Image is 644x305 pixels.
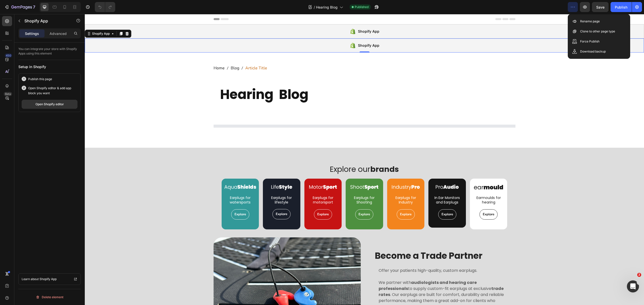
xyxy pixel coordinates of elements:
div: Delete element [36,294,63,300]
span: Save [596,5,605,9]
div: Open Shopify editor [35,102,64,107]
p: Explore [274,198,285,203]
h3: Earplugs for watersports [139,181,172,191]
nav: breadcrumb [129,50,431,58]
h3: Earplugs for Shooting [263,181,296,191]
p: Clone to other page type [580,29,615,34]
div: Shopify App [6,17,26,22]
div: Publish [615,5,627,10]
img: gempages_499714237208199965-e3a31c21-2c9c-47cd-93d6-5ab63a149525.png [388,171,420,177]
p: Force Publish [580,39,599,44]
h3: Earplugs for lifestyle [181,181,213,191]
h2: Become a Trade Partner [290,235,425,248]
strong: trade rates [294,272,419,283]
p: Explore [232,198,244,203]
iframe: Design area [85,14,644,305]
p: Shopify App [24,18,67,24]
span: Published [355,5,369,9]
span: / [314,5,315,10]
img: pro-audio_logo_white.png [346,171,379,177]
img: gempages_499714237208199965-b7c47759-02d6-4cb0-a66f-a85dbc01e606.png [305,171,337,177]
h3: Earplugs for motorsport [222,181,255,191]
p: Advanced [50,31,67,36]
span: Hearing Blog [316,5,338,10]
p: Learn about [22,277,39,282]
strong: brands [286,150,314,161]
button: 7 [2,2,37,12]
p: Settings [25,31,39,36]
button: Open Shopify editor [22,100,77,109]
h2: Hearing Blog [135,71,425,89]
p: Offer your patients high-quality, custom earplugs. [294,253,420,260]
span: Article Title [160,50,182,58]
p: You can integrate your store with Shopify Apps using this element [18,47,81,56]
a: Learn about Shopify App [18,273,81,285]
p: Download backup [580,49,606,54]
button: Delete element [18,293,81,301]
iframe: Intercom live chat [627,280,639,292]
div: 450 [5,54,12,58]
button: Save [592,2,609,12]
p: Explore [315,198,327,203]
strong: audiologists and hearing care professionals [294,266,392,277]
span: Blog [146,50,154,58]
div: Shopify App [273,14,295,20]
button: Publish [611,2,632,12]
p: Open Shopify editor & add app block you want [28,86,77,96]
p: 7 [33,4,35,10]
p: Shopify App [39,277,57,282]
div: Undo/Redo [95,2,115,12]
p: Explore [191,198,203,203]
span: Home [129,50,140,58]
div: Shopify App [273,28,295,34]
img: lifestyle_logo_white.png [181,171,213,177]
h3: Earplugs for Industry [305,181,337,191]
p: Explore [150,198,161,203]
p: Rename page [580,19,600,24]
p: Explore [357,198,368,203]
h3: In Ear Monitors and Earplugs [346,181,379,191]
h3: Earmoulds for hearing [388,181,420,191]
img: motorsport_white.png [222,171,255,177]
p: Explore [398,198,410,203]
span: 2 [637,273,641,277]
p: We partner with to supply custom-fit earplugs at exclusive . Our earplugs are built for comfort, ... [294,266,420,296]
div: Setup in Shopify [18,64,81,69]
img: shootsport_logo_white.png [263,171,296,177]
div: Beta [4,92,12,96]
img: aquashields_logo_white.png [139,171,172,177]
h2: Explore our [133,150,427,161]
p: Publish this page [28,77,52,82]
